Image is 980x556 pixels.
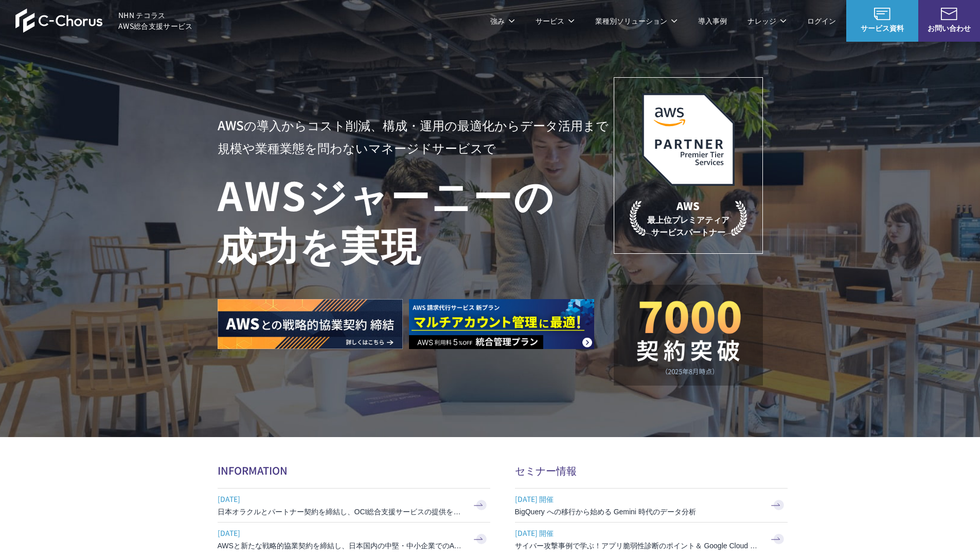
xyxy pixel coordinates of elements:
[15,8,193,33] a: AWS総合支援サービス C-Chorus NHN テコラスAWS総合支援サービス
[642,93,735,186] img: AWSプレミアティアサービスパートナー
[698,15,727,26] a: 導入事例
[515,491,762,507] span: [DATE] 開催
[218,169,614,268] h1: AWS ジャーニーの 成功を実現
[630,198,747,238] p: 最上位プレミアティア サービスパートナー
[118,10,193,31] span: NHN テコラス AWS総合支援サービス
[515,463,788,478] h2: セミナー情報
[218,507,465,517] h3: 日本オラクルとパートナー契約を締結し、OCI総合支援サービスの提供を開始
[515,507,762,517] h3: BigQuery への移行から始める Gemini 時代のデータ分析
[218,463,490,478] h2: INFORMATION
[218,491,465,507] span: [DATE]
[218,114,614,159] p: AWSの導入からコスト削減、 構成・運用の最適化からデータ活用まで 規模や業種業態を問わない マネージドサービスで
[515,541,762,551] h3: サイバー攻撃事例で学ぶ！アプリ脆弱性診断のポイント＆ Google Cloud セキュリティ対策
[918,23,980,33] span: お問い合わせ
[941,8,957,20] img: お問い合わせ
[515,523,788,556] a: [DATE] 開催 サイバー攻撃事例で学ぶ！アプリ脆弱性診断のポイント＆ Google Cloud セキュリティ対策
[846,23,918,33] span: サービス資料
[409,299,594,349] img: AWS請求代行サービス 統合管理プラン
[218,525,465,541] span: [DATE]
[536,15,575,26] p: サービス
[218,541,465,551] h3: AWSと新たな戦略的協業契約を締結し、日本国内の中堅・中小企業でのAWS活用を加速
[218,299,403,349] img: AWSとの戦略的協業契約 締結
[747,15,787,26] p: ナレッジ
[490,15,515,26] p: 強み
[874,8,890,20] img: AWS総合支援サービス C-Chorus サービス資料
[515,525,762,541] span: [DATE] 開催
[807,15,836,26] a: ログイン
[634,300,742,375] img: 契約件数
[515,489,788,522] a: [DATE] 開催 BigQuery への移行から始める Gemini 時代のデータ分析
[676,198,700,213] em: AWS
[595,15,678,26] p: 業種別ソリューション
[218,489,490,522] a: [DATE] 日本オラクルとパートナー契約を締結し、OCI総合支援サービスの提供を開始
[218,523,490,556] a: [DATE] AWSと新たな戦略的協業契約を締結し、日本国内の中堅・中小企業でのAWS活用を加速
